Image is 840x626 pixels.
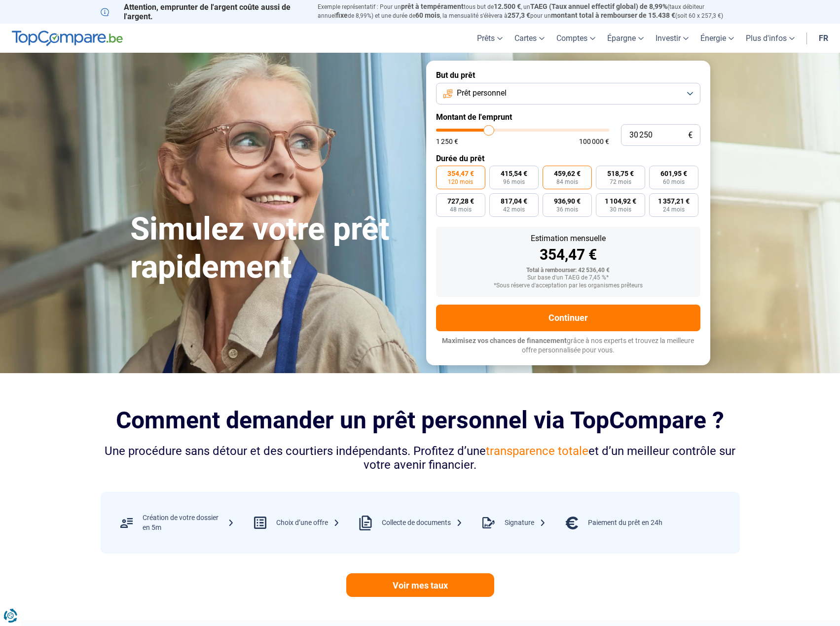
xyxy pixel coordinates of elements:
[444,247,693,262] div: 354,47 €
[444,235,693,243] div: Estimation mensuelle
[509,24,550,53] a: Cartes
[486,444,588,458] span: transparence totale
[663,207,685,212] span: 24 mois
[688,131,693,139] span: €
[436,305,700,331] button: Continuer
[12,31,123,46] img: TopCompare
[436,83,700,104] button: Prêt personnel
[554,198,581,205] span: 936,90 €
[658,198,690,205] span: 1 357,21 €
[551,11,675,19] span: montant total à rembourser de 15.438 €
[436,336,700,355] p: grâce à nos experts et trouvez la meilleure offre personnalisée pour vous.
[813,24,834,53] a: fr
[601,24,650,53] a: Épargne
[588,518,662,528] div: Paiement du prêt en 24h
[501,170,527,177] span: 415,54 €
[554,170,581,177] span: 459,62 €
[650,24,694,53] a: Investir
[508,11,530,19] span: 257,3 €
[415,11,440,19] span: 60 mois
[556,179,578,185] span: 84 mois
[436,70,700,80] label: But du prêt
[740,24,801,53] a: Plus d'infos
[318,2,740,20] p: Exemple représentatif : Pour un tous but de , un (taux débiteur annuel de 8,99%) et une durée de ...
[503,207,525,212] span: 42 mois
[550,24,601,53] a: Comptes
[401,2,464,10] span: prêt à tempérament
[276,518,340,528] div: Choix d’une offre
[494,2,521,10] span: 12.500 €
[605,198,636,205] span: 1 104,92 €
[447,198,474,205] span: 727,28 €
[505,518,546,528] div: Signature
[444,275,693,281] div: Sur base d'un TAEG de 7,45 %*
[442,337,567,345] span: Maximisez vos chances de financement
[457,88,507,99] span: Prêt personnel
[436,154,700,163] label: Durée du prêt
[436,112,700,122] label: Montant de l'emprunt
[130,210,414,286] h1: Simulez votre prêt rapidement
[143,513,234,532] div: Création de votre dossier en 5m
[450,207,472,212] span: 48 mois
[101,444,740,473] div: Une procédure sans détour et des courtiers indépendants. Profitez d’une et d’un meilleur contrôle...
[447,170,474,177] span: 354,47 €
[444,282,693,289] div: *Sous réserve d'acceptation par les organismes prêteurs
[436,138,458,145] span: 1 250 €
[346,573,494,597] a: Voir mes taux
[694,24,740,53] a: Énergie
[607,170,634,177] span: 518,75 €
[663,179,685,185] span: 60 mois
[503,179,525,185] span: 96 mois
[660,170,687,177] span: 601,95 €
[448,179,473,185] span: 120 mois
[610,179,631,185] span: 72 mois
[556,207,578,212] span: 36 mois
[101,2,306,21] p: Attention, emprunter de l'argent coûte aussi de l'argent.
[501,198,527,205] span: 817,04 €
[336,11,348,19] span: fixe
[471,24,509,53] a: Prêts
[382,518,463,528] div: Collecte de documents
[579,138,609,145] span: 100 000 €
[101,407,740,434] h2: Comment demander un prêt personnel via TopCompare ?
[610,207,631,212] span: 30 mois
[444,267,693,274] div: Total à rembourser: 42 536,40 €
[530,2,667,10] span: TAEG (Taux annuel effectif global) de 8,99%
